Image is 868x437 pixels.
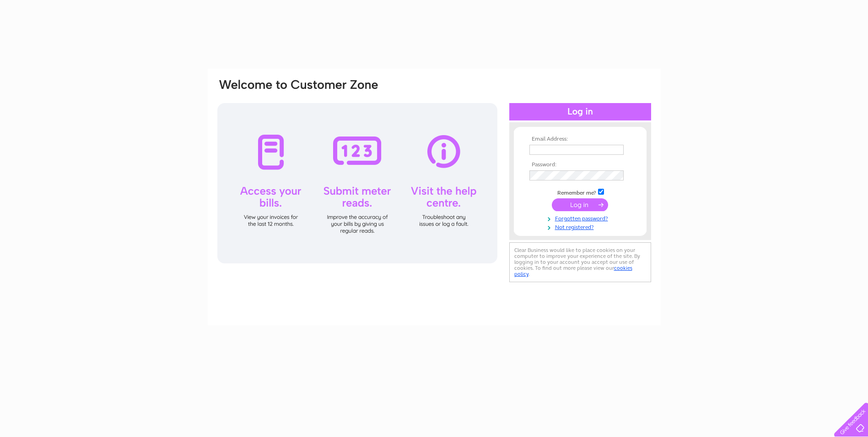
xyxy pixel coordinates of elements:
[552,198,608,211] input: Submit
[527,162,633,168] th: Password:
[527,136,633,142] th: Email Address:
[529,213,633,222] a: Forgotten password?
[529,222,633,231] a: Not registered?
[509,242,651,282] div: Clear Business would like to place cookies on your computer to improve your experience of the sit...
[527,187,633,197] td: Remember me?
[514,265,632,277] a: cookies policy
